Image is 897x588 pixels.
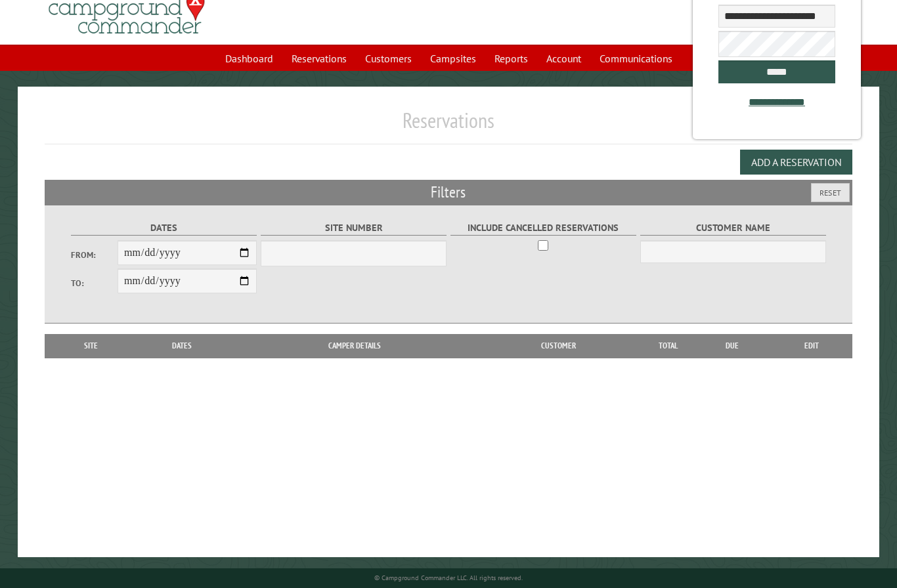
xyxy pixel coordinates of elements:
th: Edit [770,334,852,358]
a: Reservations [284,46,355,71]
label: Dates [71,220,257,236]
th: Site [51,334,130,358]
label: To: [71,277,118,289]
a: Campsites [422,46,484,71]
th: Customer [475,334,642,358]
th: Dates [130,334,234,358]
label: Site Number [261,220,447,236]
a: Account [538,46,589,71]
th: Camper Details [234,334,475,358]
button: Reset [811,183,850,202]
label: Customer Name [640,220,826,236]
h1: Reservations [45,108,852,144]
label: Include Cancelled Reservations [450,220,636,236]
a: Customers [357,46,420,71]
th: Due [695,334,771,358]
a: Dashboard [217,46,281,71]
a: Reports [487,46,536,71]
button: Add a Reservation [740,150,852,175]
small: © Campground Commander LLC. All rights reserved. [374,574,523,582]
a: Communications [592,46,680,71]
h2: Filters [45,180,852,205]
th: Total [642,334,695,358]
label: From: [71,249,118,261]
